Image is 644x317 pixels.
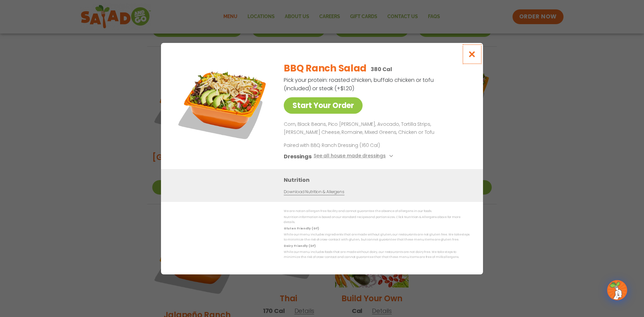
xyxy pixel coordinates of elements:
strong: Gluten Friendly (GF) [284,226,319,230]
p: Corn, Black Beans, Pico [PERSON_NAME], Avocado, Tortilla Strips, [PERSON_NAME] Cheese, Romaine, M... [284,120,467,137]
img: Featured product photo for BBQ Ranch Salad [176,56,270,150]
a: Start Your Order [284,97,363,114]
p: Pick your protein: roasted chicken, buffalo chicken or tofu (included) or steak (+$1.20) [284,76,435,93]
h3: Dressings [284,152,312,160]
button: See all house made dressings [314,152,395,160]
h2: BBQ Ranch Salad [284,61,367,75]
strong: Dairy Friendly (DF) [284,244,315,248]
img: wpChatIcon [608,281,627,300]
a: Download Nutrition & Allergens [284,189,344,195]
button: Close modal [461,43,483,65]
h3: Nutrition [284,175,473,184]
p: While our menu includes foods that are made without dairy, our restaurants are not dairy free. We... [284,250,470,260]
p: While our menu includes ingredients that are made without gluten, our restaurants are not gluten ... [284,232,470,243]
p: We are not an allergen free facility and cannot guarantee the absence of allergens in our foods. [284,209,470,214]
p: Paired with BBQ Ranch Dressing (160 Cal) [284,142,408,149]
p: Nutrition information is based on our standard recipes and portion sizes. Click Nutrition & Aller... [284,215,470,225]
p: 380 Cal [371,65,392,73]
